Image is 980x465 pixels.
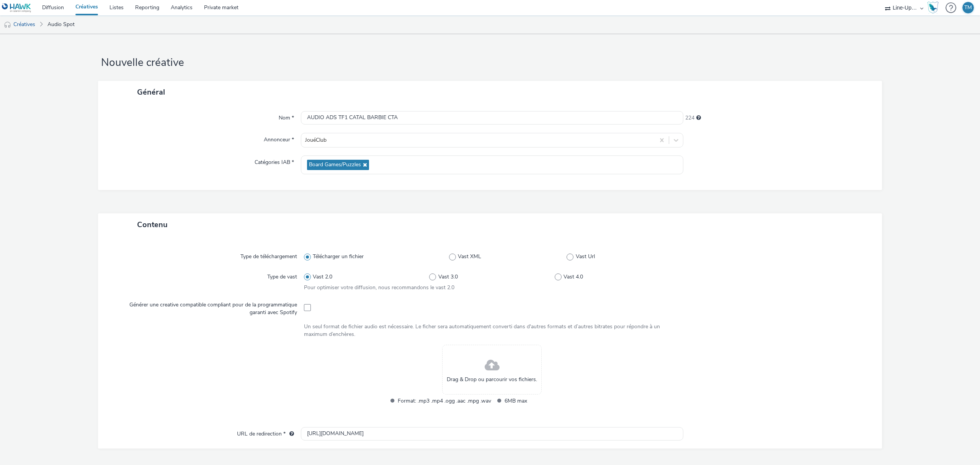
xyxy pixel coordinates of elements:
[505,396,598,405] span: 6MB max
[696,114,701,122] div: 255 caractères maximum
[398,396,491,405] span: Format: .mp3 .mp4 .ogg .aac .mpg .wav
[98,56,882,70] h1: Nouvelle créative
[237,250,300,260] label: Type de téléchargement
[458,253,481,260] span: Vast XML
[447,376,537,383] span: Drag & Drop ou parcourir vos fichiers.
[438,273,458,281] span: Vast 3.0
[301,427,683,440] input: url...
[964,2,972,13] div: TM
[261,133,297,144] label: Annonceur *
[563,273,583,281] span: Vast 4.0
[304,323,680,339] div: Un seul format de fichier audio est nécessaire. Le ficher sera automatiquement converti dans d'au...
[313,273,332,281] span: Vast 2.0
[252,156,297,166] label: Catégories IAB *
[234,427,297,438] label: URL de redirection *
[112,298,300,317] label: Générer une creative compatible compliant pour de la programmatique garanti avec Spotify
[137,219,168,230] span: Contenu
[286,430,294,438] div: L'URL de redirection sera utilisée comme URL de validation avec certains SSP et ce sera l'URL de ...
[44,15,78,34] a: Audio Spot
[2,3,31,13] img: undefined Logo
[4,21,11,29] img: audio
[301,111,683,124] input: Nom
[685,114,694,122] span: 224
[304,284,454,291] span: Pour optimiser votre diffusion, nous recommandons le vast 2.0
[276,111,297,122] label: Nom *
[927,2,942,14] a: Hawk Academy
[313,253,364,260] span: Télécharger un fichier
[576,253,595,260] span: Vast Url
[309,162,361,168] span: Board Games/Puzzles
[927,2,939,14] img: Hawk Academy
[137,87,165,97] span: Général
[264,270,300,281] label: Type de vast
